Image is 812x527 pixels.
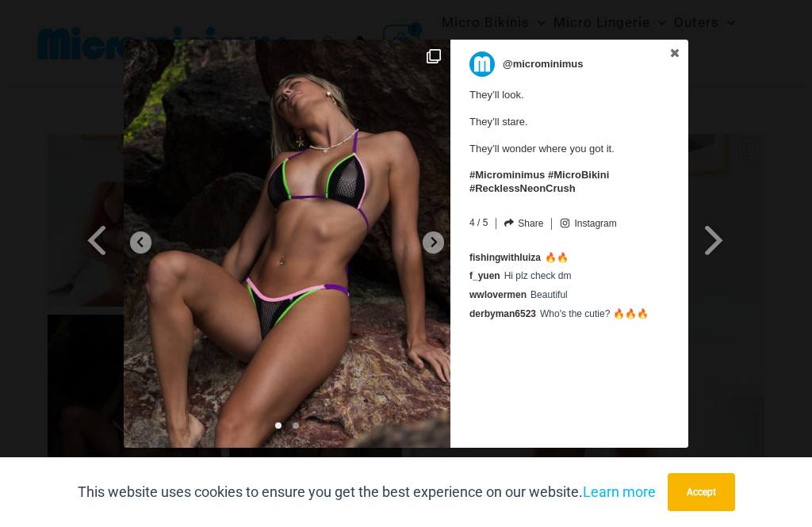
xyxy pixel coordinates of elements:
[124,40,450,448] img: They’ll look.<br> <br> They’ll stare.<br> <br> They’ll wonder where you got it.<br> <br> #Micromi...
[548,169,609,181] a: #MicroBikini
[583,483,656,500] a: Learn more
[78,480,656,504] p: This website uses cookies to ensure you get the best experience on our website.
[504,218,543,229] a: Share
[469,52,495,77] img: microminimus.jpg
[668,473,735,511] button: Accept
[469,169,545,181] a: #Microminimus
[469,81,659,196] span: They’ll look. They’ll stare. They’ll wonder where you got it.
[469,182,576,194] a: #RecklessNeonCrush
[469,52,659,77] a: @microminimus
[560,218,616,230] a: Instagram
[469,289,527,300] a: wwlovermen
[540,308,649,319] span: Who's the cutie? 🔥🔥🔥
[469,214,488,228] span: 4 / 5
[469,308,536,319] a: derbyman6523
[469,270,500,281] a: f_yuen
[503,52,584,77] p: @microminimus
[469,252,541,263] a: fishingwithluiza
[530,289,568,300] span: Beautiful
[504,270,572,281] span: Hi plz check dm
[545,252,569,263] span: 🔥🔥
